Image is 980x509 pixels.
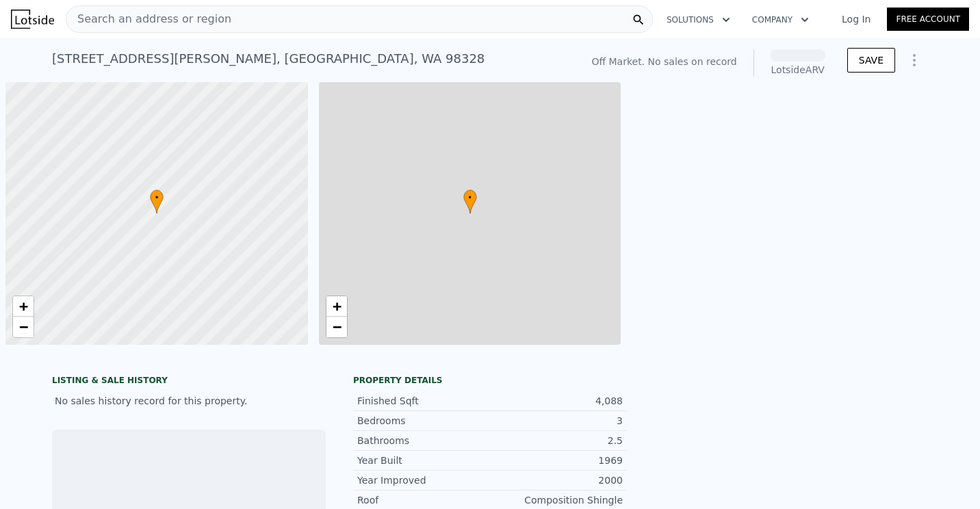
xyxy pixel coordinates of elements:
[490,454,623,467] div: 1969
[19,318,28,335] span: −
[463,190,477,213] div: •
[353,375,627,386] div: Property details
[52,389,326,413] div: No sales history record for this property.
[357,414,490,428] div: Bedrooms
[741,8,820,32] button: Company
[357,434,490,447] div: Bathrooms
[150,192,164,204] span: •
[332,298,341,315] span: +
[490,394,623,408] div: 4,088
[13,317,34,337] a: Zoom out
[357,473,490,487] div: Year Improved
[490,414,623,428] div: 3
[901,47,928,74] button: Show Options
[326,317,347,337] a: Zoom out
[357,394,490,408] div: Finished Sqft
[52,49,485,68] div: [STREET_ADDRESS][PERSON_NAME] , [GEOGRAPHIC_DATA] , WA 98328
[463,192,477,204] span: •
[13,296,34,317] a: Zoom in
[825,12,887,26] a: Log In
[887,8,969,31] a: Free Account
[771,63,825,77] div: Lotside ARV
[847,48,895,73] button: SAVE
[490,434,623,447] div: 2.5
[11,10,54,29] img: Lotside
[326,296,347,317] a: Zoom in
[490,493,623,507] div: Composition Shingle
[150,190,164,213] div: •
[19,298,28,315] span: +
[52,375,326,389] div: LISTING & SALE HISTORY
[591,55,736,68] div: Off Market. No sales on record
[490,473,623,487] div: 2000
[656,8,741,32] button: Solutions
[357,493,490,507] div: Roof
[332,318,341,335] span: −
[357,454,490,467] div: Year Built
[66,11,231,27] span: Search an address or region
